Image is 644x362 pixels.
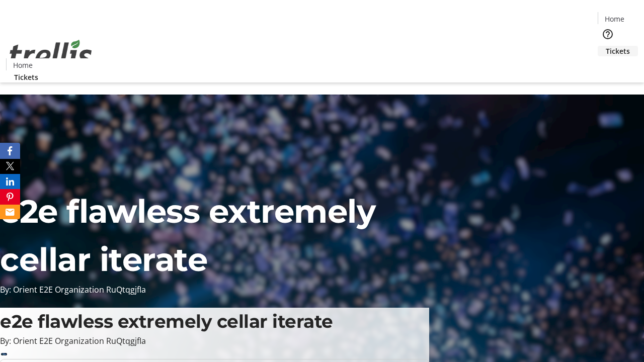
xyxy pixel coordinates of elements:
[598,56,618,76] button: Cart
[6,72,46,82] a: Tickets
[598,46,638,56] a: Tickets
[605,14,624,24] span: Home
[598,24,618,44] button: Help
[14,72,38,82] span: Tickets
[13,60,33,70] span: Home
[7,60,39,70] a: Home
[606,46,630,56] span: Tickets
[6,29,96,79] img: Orient E2E Organization RuQtqgjfIa's Logo
[598,14,630,24] a: Home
